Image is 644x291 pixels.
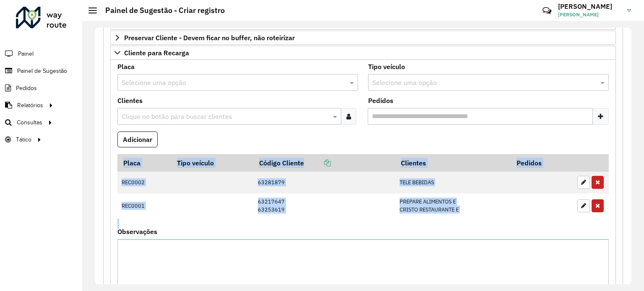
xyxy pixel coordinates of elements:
[117,193,171,218] td: REC0001
[558,11,621,18] span: [PERSON_NAME]
[16,84,37,93] span: Pedidos
[97,6,225,15] h2: Painel de Sugestão - Criar registro
[124,49,189,56] span: Cliente para Recarga
[17,118,42,127] span: Consultas
[395,154,511,172] th: Clientes
[18,49,34,58] span: Painel
[117,95,143,106] label: Clientes
[17,67,67,75] span: Painel de Sugestão
[110,31,616,45] a: Preservar Cliente - Devem ficar no buffer, não roteirizar
[368,62,405,72] label: Tipo veículo
[254,172,395,193] td: 63281879
[395,193,511,218] td: PREPARE ALIMENTOS E CRISTO RESTAURANTE E
[124,34,295,41] span: Preservar Cliente - Devem ficar no buffer, não roteirizar
[368,95,393,106] label: Pedidos
[304,159,331,167] a: Copiar
[117,154,171,172] th: Placa
[110,46,616,60] a: Cliente para Recarga
[395,172,511,193] td: TELE BEBIDAS
[254,154,395,172] th: Código Cliente
[558,3,621,10] h3: [PERSON_NAME]
[511,154,573,172] th: Pedidos
[16,135,31,144] span: Tático
[117,62,135,72] label: Placa
[254,193,395,218] td: 63217647 63253619
[117,227,157,237] label: Observações
[17,101,43,110] span: Relatórios
[117,172,171,193] td: REC0002
[538,2,556,20] a: Contato Rápido
[117,131,158,147] button: Adicionar
[171,154,253,172] th: Tipo veículo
